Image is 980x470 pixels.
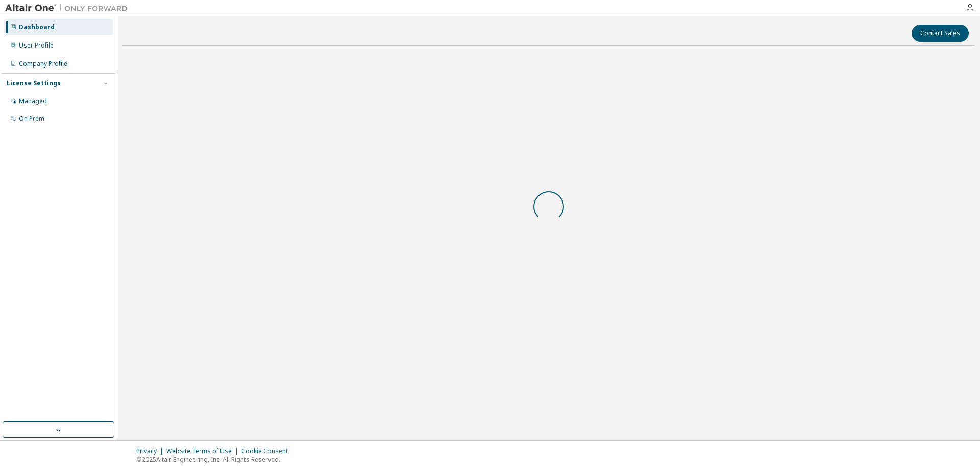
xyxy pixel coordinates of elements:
div: Dashboard [19,23,55,31]
div: Company Profile [19,60,67,68]
div: Managed [19,97,47,105]
div: Privacy [136,447,166,455]
div: User Profile [19,41,54,50]
div: On Prem [19,115,44,123]
div: License Settings [7,79,61,87]
img: Altair One [5,3,133,13]
button: Contact Sales [912,25,969,42]
p: © 2025 Altair Engineering, Inc. All Rights Reserved. [136,455,294,464]
div: Cookie Consent [241,447,294,455]
div: Website Terms of Use [166,447,241,455]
